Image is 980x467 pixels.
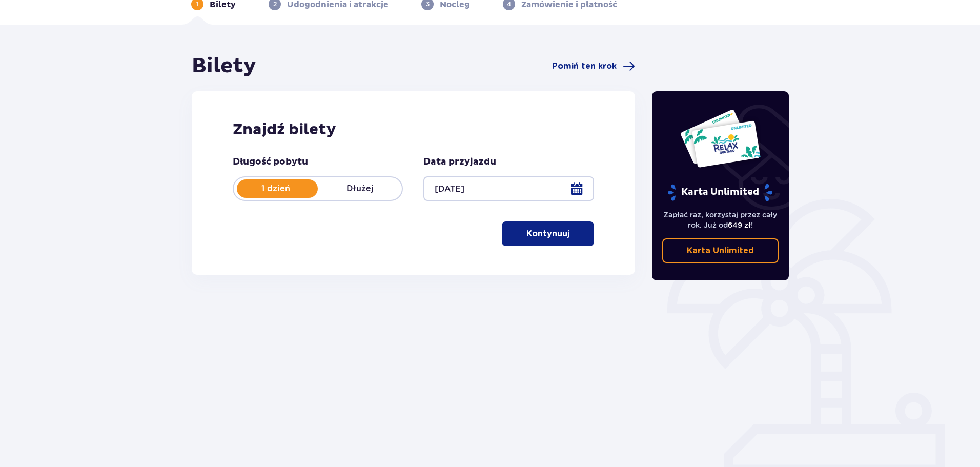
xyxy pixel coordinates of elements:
a: Karta Unlimited [662,238,779,263]
p: 1 dzień [234,183,318,194]
p: Karta Unlimited [687,245,754,256]
img: Dwie karty całoroczne do Suntago z napisem 'UNLIMITED RELAX', na białym tle z tropikalnymi liśćmi... [680,109,761,168]
h2: Znajdź bilety [233,120,594,139]
p: Dłużej [318,183,402,194]
h1: Bilety [192,53,256,79]
a: Pomiń ten krok [552,60,635,72]
p: Długość pobytu [233,156,308,168]
span: Pomiń ten krok [552,60,617,72]
button: Kontynuuj [502,221,594,246]
p: Zapłać raz, korzystaj przez cały rok. Już od ! [662,210,779,230]
p: Karta Unlimited [667,184,773,201]
span: 649 zł [728,221,751,229]
p: Data przyjazdu [423,156,496,168]
p: Kontynuuj [526,228,569,239]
